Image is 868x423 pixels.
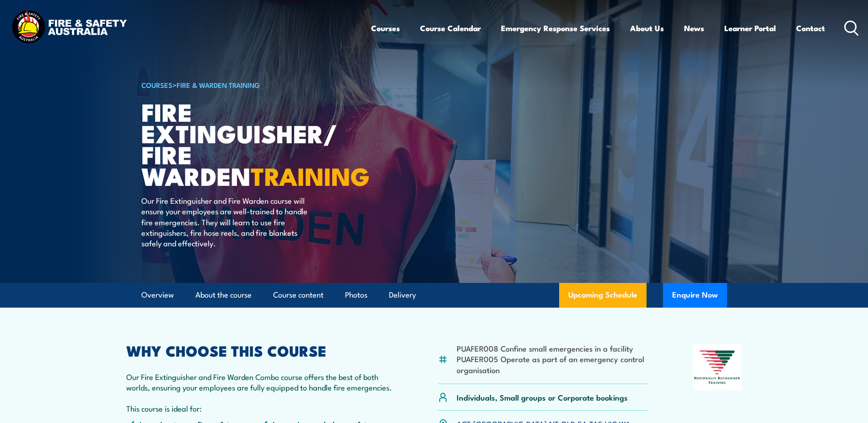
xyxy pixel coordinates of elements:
a: About Us [630,16,664,40]
a: COURSES [141,80,173,90]
h6: > [141,79,367,90]
a: Course content [273,283,323,307]
a: Fire & Warden Training [177,80,260,90]
p: Individuals, Small groups or Corporate bookings [457,392,628,402]
p: This course is ideal for: [126,403,394,413]
li: PUAFER008 Confine small emergencies in a facility [457,343,648,353]
a: Courses [371,16,400,40]
button: Enquire Now [663,283,727,308]
p: Our Fire Extinguisher and Fire Warden Combo course offers the best of both worlds, ensuring your ... [126,371,394,393]
a: Upcoming Schedule [559,283,647,308]
a: Photos [345,283,367,307]
a: Delivery [389,283,416,307]
strong: TRAINING [251,156,370,194]
a: Contact [796,16,825,40]
a: Emergency Response Services [501,16,610,40]
a: Overview [141,283,174,307]
p: Our Fire Extinguisher and Fire Warden course will ensure your employees are well-trained to handl... [141,195,308,249]
a: News [684,16,704,40]
li: PUAFER005 Operate as part of an emergency control organisation [457,353,648,375]
a: Course Calendar [420,16,481,40]
img: Nationally Recognised Training logo. [693,344,742,390]
h1: Fire Extinguisher/ Fire Warden [141,101,367,186]
h2: WHY CHOOSE THIS COURSE [126,344,394,357]
a: Learner Portal [724,16,776,40]
a: About the course [195,283,252,307]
